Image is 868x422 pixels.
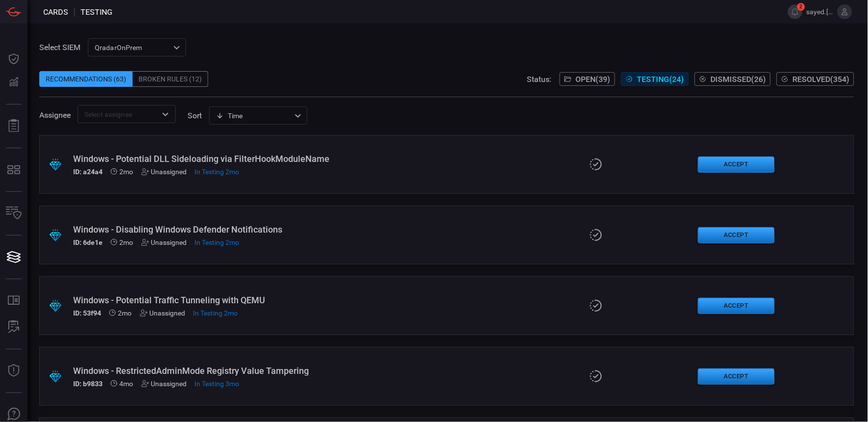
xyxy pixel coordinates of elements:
button: Rule Catalog [2,289,26,313]
div: Broken Rules (12) [133,71,208,87]
div: Unassigned [141,380,187,388]
input: Select assignee [81,108,157,120]
button: Cards [2,245,26,269]
button: Open(39) [560,72,615,86]
span: Jul 29, 2025 3:41 AM [118,309,132,317]
div: Windows - RestrictedAdminMode Registry Value Tampering [73,366,343,376]
button: Detections [2,71,26,94]
span: Aug 07, 2025 2:37 AM [120,168,134,176]
div: Unassigned [141,168,187,176]
button: Accept [698,369,775,385]
span: Cards [43,7,68,17]
span: Testing ( 24 ) [637,75,684,84]
label: sort [188,111,202,120]
span: Resolved ( 354 ) [793,75,850,84]
span: Jul 29, 2025 3:41 AM [120,238,134,246]
span: testing [81,7,112,17]
button: Dashboard [2,47,26,71]
h5: ID: 6de1e [73,238,103,246]
button: Accept [698,298,775,314]
span: Aug 07, 2025 1:58 PM [195,168,240,176]
button: Dismissed(26) [695,72,771,86]
label: Select SIEM [39,43,81,52]
div: Unassigned [140,309,186,317]
button: 2 [788,4,803,19]
button: ALERT ANALYSIS [2,316,26,339]
button: Accept [698,227,775,243]
button: Threat Intelligence [2,359,26,383]
span: Open ( 39 ) [576,75,611,84]
div: Time [216,111,292,121]
button: Inventory [2,202,26,225]
button: MITRE - Detection Posture [2,158,26,182]
div: Windows - Disabling Windows Defender Notifications [73,224,343,235]
span: Status: [527,75,552,84]
button: Accept [698,157,775,173]
span: Aug 21, 2025 4:24 PM [193,309,238,317]
button: Resolved(354) [777,72,854,86]
button: Testing(24) [621,72,689,86]
span: 2 [797,3,805,11]
div: Windows - Potential DLL Sideloading via FilterHookModuleName [73,154,343,164]
p: QradarOnPrem [95,43,170,53]
h5: ID: b9833 [73,380,103,388]
span: sayed.[PERSON_NAME] [807,8,834,16]
span: Jun 18, 2025 8:34 AM [120,380,134,388]
div: Windows - Potential Traffic Tunneling with QEMU [73,295,343,305]
h5: ID: a24a4 [73,168,103,176]
span: Dismissed ( 26 ) [711,75,766,84]
span: Jul 22, 2025 11:17 AM [195,380,240,388]
span: Aug 21, 2025 4:14 PM [195,238,240,246]
span: Assignee [39,110,71,120]
div: Recommendations (63) [39,71,133,87]
button: Reports [2,114,26,138]
div: Unassigned [141,238,187,246]
button: Open [159,107,172,121]
h5: ID: 53f94 [73,309,101,317]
